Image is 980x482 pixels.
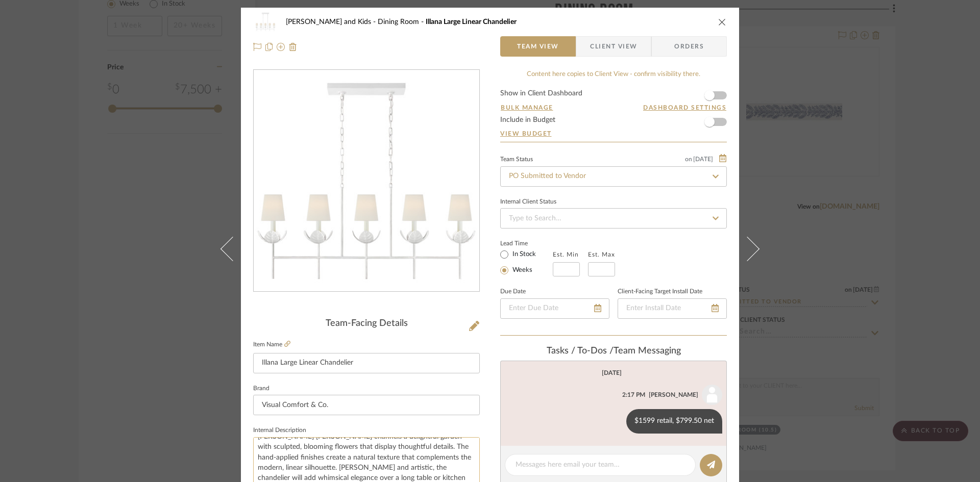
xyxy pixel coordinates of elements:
div: 2:17 PM [622,390,645,399]
label: Client-Facing Target Install Date [618,289,702,294]
label: In Stock [510,250,536,259]
label: Internal Description [253,428,306,433]
input: Enter Brand [253,395,480,415]
a: View Budget [500,130,727,138]
input: Enter Due Date [500,298,609,319]
span: Tasks / To-Dos / [547,346,614,356]
label: Lead Time [500,239,553,248]
label: Item Name [253,340,290,349]
span: Illana Large Linear Chandelier [426,18,517,26]
img: Remove from project [289,43,297,51]
label: Weeks [510,266,532,275]
label: Due Date [500,289,526,294]
div: 0 [254,70,479,292]
span: Client View [590,36,637,57]
input: Enter Item Name [253,353,480,373]
label: Brand [253,386,269,391]
button: Bulk Manage [500,103,554,112]
button: Dashboard Settings [643,103,727,112]
span: Team View [517,36,559,57]
div: Internal Client Status [500,199,556,205]
div: Team Status [500,157,533,162]
div: [PERSON_NAME] [649,390,698,399]
span: [DATE] [692,156,714,163]
img: user_avatar.png [702,385,722,405]
div: Team-Facing Details [253,318,480,329]
span: Dining Room [378,18,426,26]
div: team Messaging [500,346,727,357]
label: Est. Max [588,251,615,258]
input: Type to Search… [500,166,727,187]
span: [PERSON_NAME] and Kids [286,18,378,26]
div: Content here copies to Client View - confirm visibility there. [500,69,727,80]
input: Enter Install Date [618,298,727,319]
img: 6ebe9718-ac59-4f47-93b1-7675161dae47_48x40.jpg [253,12,278,32]
img: 6ebe9718-ac59-4f47-93b1-7675161dae47_436x436.jpg [256,70,477,292]
span: on [685,156,692,162]
mat-radio-group: Select item type [500,248,553,276]
span: Orders [663,36,715,57]
label: Est. Min [553,251,579,258]
div: $1599 retail, $799.50 net [626,409,722,434]
input: Type to Search… [500,208,727,229]
button: close [718,17,727,27]
div: [DATE] [602,369,622,376]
